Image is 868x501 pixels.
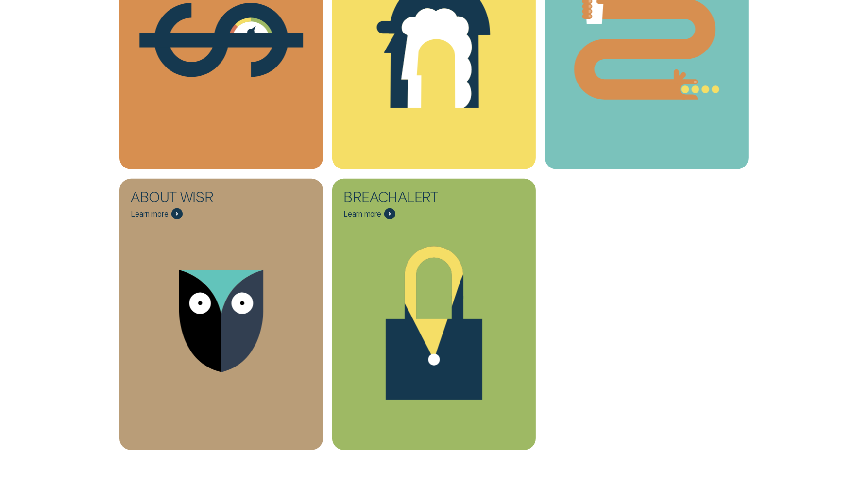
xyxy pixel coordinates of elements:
[344,209,381,218] span: Learn more
[131,209,168,218] span: Learn more
[131,190,241,208] div: About Wisr
[119,179,323,464] a: About Wisr - Learn more
[344,190,455,208] div: BreachAlert
[332,179,536,464] a: BreachAlert - Learn more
